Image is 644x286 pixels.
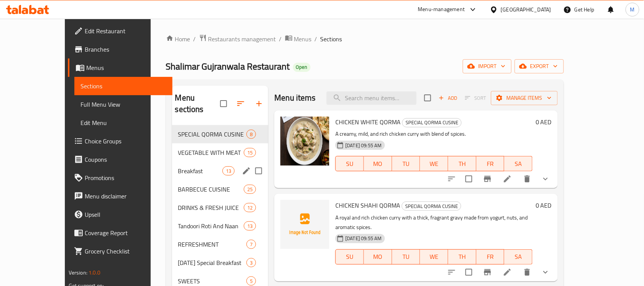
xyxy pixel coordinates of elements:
[507,251,530,262] span: SA
[178,203,244,212] span: DRINKS & FRESH JUICE
[402,202,461,211] span: SPECIAL QORMA CUSINE
[250,94,268,113] button: Add section
[247,259,256,266] span: 3
[172,180,269,198] div: BARBECUE CUISINE25
[222,166,235,175] div: items
[293,63,311,72] div: Open
[199,34,276,44] a: Restaurants management
[244,149,256,156] span: 15
[451,158,473,169] span: TH
[86,63,166,72] span: Menus
[80,100,166,109] span: Full Menu View
[335,213,533,232] p: A royal and rich chicken curry with a thick, fragrant gravy made from yogurt, nuts, and aromatic ...
[80,81,166,91] span: Sections
[178,276,247,286] div: SWEETS
[342,235,385,242] span: [DATE] 09:55 AM
[178,130,247,139] span: SPECIAL QORMA CUSINE
[247,131,256,138] span: 8
[193,34,196,44] li: /
[630,5,635,14] span: M
[246,240,256,249] div: items
[208,34,276,44] span: Restaurants management
[395,158,417,169] span: TU
[293,64,311,70] span: Open
[504,156,533,171] button: SA
[420,156,448,171] button: WE
[460,92,491,104] span: Select section first
[478,170,497,188] button: Branch-specific-item
[68,205,172,224] a: Upsell
[477,156,505,171] button: FR
[501,5,551,14] div: [GEOGRAPHIC_DATA]
[423,158,445,169] span: WE
[68,40,172,58] a: Branches
[521,62,558,71] span: export
[68,242,172,260] a: Grocery Checklist
[68,187,172,205] a: Menu disclaimer
[246,130,256,139] div: items
[216,96,232,112] span: Select all sections
[85,247,166,256] span: Grocery Checklist
[507,158,530,169] span: SA
[436,92,460,104] button: Add
[178,258,247,267] span: [DATE] Special Breakfast
[335,200,400,211] span: CHICKEN SHAHI QORMA
[85,26,166,36] span: Edit Restaurant
[274,92,316,104] h2: Menu items
[280,117,329,166] img: CHICKEN WHITE QORMA
[166,34,564,44] nav: breadcrumb
[68,22,172,40] a: Edit Restaurant
[178,221,244,231] span: Tandoori Roti And Naan
[178,240,247,249] span: REFRESHMENT
[364,156,392,171] button: MO
[443,263,461,281] button: sort-choices
[178,185,244,194] div: BARBECUE CUISINE
[480,158,502,169] span: FR
[85,228,166,237] span: Coverage Report
[172,198,269,217] div: DRINKS & FRESH JUICE12
[69,268,87,278] span: Version:
[172,143,269,162] div: VEGETABLE WITH MEAT15
[232,94,250,113] span: Sort sections
[178,258,247,267] div: Sunday Special Breakfast
[536,170,555,188] button: show more
[244,186,256,193] span: 25
[536,117,552,127] h6: 0 AED
[244,203,256,212] div: items
[85,173,166,182] span: Promotions
[443,170,461,188] button: sort-choices
[541,174,550,184] svg: Show Choices
[327,91,417,105] input: search
[364,249,392,265] button: MO
[89,268,100,278] span: 1.0.0
[395,251,417,262] span: TU
[68,169,172,187] a: Promotions
[367,251,389,262] span: MO
[402,118,461,127] span: SPECIAL QORMA CUSINE
[166,58,290,75] span: Shalimar Gujranwala Restaurant
[461,264,477,280] span: Select to update
[335,129,533,139] p: A creamy, mild, and rich chicken curry with blend of spices.
[280,200,329,249] img: CHICKEN SHAHI QORMA
[246,258,256,267] div: items
[244,148,256,157] div: items
[518,170,536,188] button: delete
[80,118,166,127] span: Edit Menu
[497,93,552,103] span: Manage items
[448,249,477,265] button: TH
[172,217,269,235] div: Tandoori Roti And Naan13
[244,204,256,211] span: 12
[320,34,342,44] span: Sections
[68,58,172,77] a: Menus
[367,158,389,169] span: MO
[491,91,558,105] button: Manage items
[244,223,256,230] span: 13
[402,201,461,211] div: SPECIAL QORMA CUSINE
[172,235,269,253] div: REFRESHMENT7
[178,148,244,157] span: VEGETABLE WITH MEAT
[246,276,256,286] div: items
